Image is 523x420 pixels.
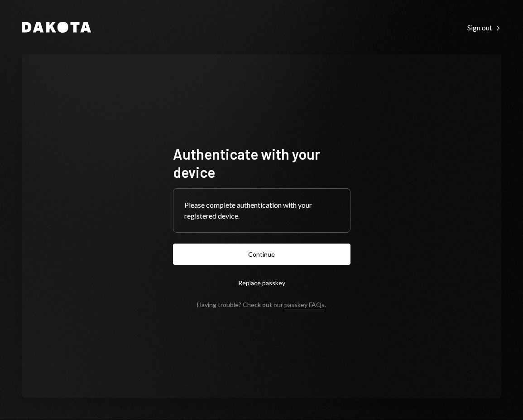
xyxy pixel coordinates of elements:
div: Sign out [467,23,501,32]
button: Continue [173,244,350,265]
h1: Authenticate with your device [173,145,350,181]
div: Having trouble? Check out our . [197,301,326,308]
div: Please complete authentication with your registered device. [184,200,339,221]
button: Replace passkey [173,272,350,293]
a: Sign out [467,22,501,32]
a: passkey FAQs [284,301,325,309]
